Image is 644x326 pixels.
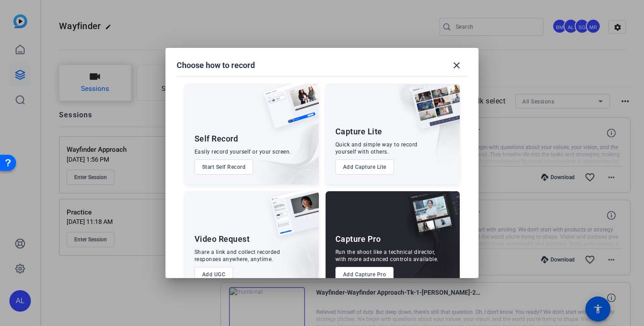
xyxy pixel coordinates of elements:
[267,219,319,292] img: embarkstudio-ugc-content.png
[195,249,280,263] div: Share a link and collect recorded responses anywhere, anytime.
[195,159,254,175] button: Start Self Record
[177,60,255,71] h1: Choose how to record
[195,234,250,244] div: Video Request
[263,191,319,245] img: ugc-content.png
[257,84,319,137] img: self-record.png
[335,126,382,137] div: Capture Lite
[335,159,394,175] button: Add Capture Lite
[335,267,394,282] button: Add Capture Pro
[380,84,460,173] img: embarkstudio-capture-lite.png
[195,267,233,282] button: Add UGC
[335,234,381,244] div: Capture Pro
[451,60,462,71] mat-icon: close
[335,141,418,155] div: Quick and simple way to record yourself with others.
[404,84,460,138] img: capture-lite.png
[335,249,439,263] div: Run the shoot like a technical director, with more advanced controls available.
[195,133,238,144] div: Self Record
[394,202,460,292] img: embarkstudio-capture-pro.png
[241,103,319,184] img: embarkstudio-self-record.png
[195,148,291,155] div: Easily record yourself or your screen.
[401,191,460,246] img: capture-pro.png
